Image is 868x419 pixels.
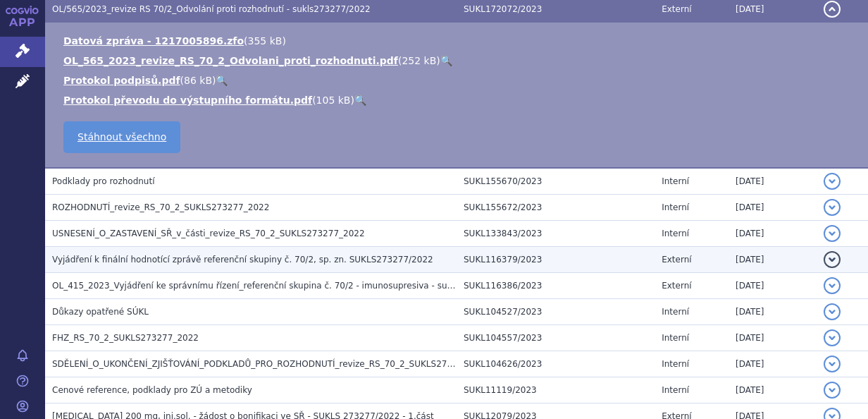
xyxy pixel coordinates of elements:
[824,1,841,18] button: detail
[457,168,655,195] td: SUKL155670/2023
[824,356,841,372] button: detail
[728,221,817,247] td: [DATE]
[662,333,689,343] span: Interní
[440,55,452,66] a: 🔍
[457,377,655,403] td: SUKL11119/2023
[52,359,495,369] span: SDĚLENÍ_O_UKONČENÍ_ZJIŠŤOVÁNÍ_PODKLADŮ_PRO_ROZHODNUTÍ_revize_RS_70_2_SUKLS273277_2022
[824,303,841,320] button: detail
[728,351,817,377] td: [DATE]
[662,229,689,238] span: Interní
[662,202,689,212] span: Interní
[52,281,515,291] span: OL_415_2023_Vyjádření ke správnímu řízení_referenční skupina č. 70/2 - imunosupresiva - sukls2732...
[662,4,691,14] span: Externí
[728,299,817,325] td: [DATE]
[662,385,689,395] span: Interní
[63,34,854,48] li: ( )
[63,35,244,47] a: Datová zpráva - 1217005896.zfo
[457,195,655,221] td: SUKL155672/2023
[824,173,841,190] button: detail
[52,176,155,186] span: Podklady pro rozhodnutí
[52,229,365,238] span: USNESENÍ_O_ZASTAVENÍ_SŘ_v_části_revize_RS_70_2_SUKLS273277_2022
[824,329,841,346] button: detail
[457,221,655,247] td: SUKL133843/2023
[824,382,841,399] button: detail
[216,75,228,86] a: 🔍
[52,255,433,265] span: Vyjádření k finální hodnotící zprávě referenční skupiny č. 70/2, sp. zn. SUKLS273277/2022
[824,199,841,216] button: detail
[728,195,817,221] td: [DATE]
[52,333,199,343] span: FHZ_RS_70_2_SUKLS273277_2022
[728,377,817,403] td: [DATE]
[728,247,817,273] td: [DATE]
[662,359,689,369] span: Interní
[63,75,180,86] a: Protokol podpisů.pdf
[248,35,283,47] span: 355 kB
[824,251,841,268] button: detail
[52,202,269,212] span: ROZHODNUTÍ_revize_RS_70_2_SUKLS273277_2022
[728,273,817,299] td: [DATE]
[457,299,655,325] td: SUKL104527/2023
[63,121,180,153] a: Stáhnout všechno
[63,55,398,66] a: OL_565_2023_revize_RS_70_2_Odvolani_proti_rozhodnuti.pdf
[63,93,854,107] li: ( )
[52,385,252,395] span: Cenové reference, podklady pro ZÚ a metodiky
[824,225,841,242] button: detail
[662,255,691,265] span: Externí
[457,325,655,351] td: SUKL104557/2023
[662,176,689,186] span: Interní
[824,277,841,294] button: detail
[52,4,371,14] span: OL/565/2023_revize RS 70/2_Odvolání proti rozhodnutí - sukls273277/2022
[457,351,655,377] td: SUKL104626/2023
[316,95,351,106] span: 105 kB
[662,307,689,317] span: Interní
[184,75,212,86] span: 86 kB
[728,168,817,195] td: [DATE]
[63,54,854,68] li: ( )
[728,325,817,351] td: [DATE]
[402,55,436,66] span: 252 kB
[457,247,655,273] td: SUKL116379/2023
[662,281,691,291] span: Externí
[63,95,312,106] a: Protokol převodu do výstupního formátu.pdf
[52,307,149,317] span: Důkazy opatřené SÚKL
[457,273,655,299] td: SUKL116386/2023
[354,95,366,106] a: 🔍
[63,73,854,87] li: ( )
